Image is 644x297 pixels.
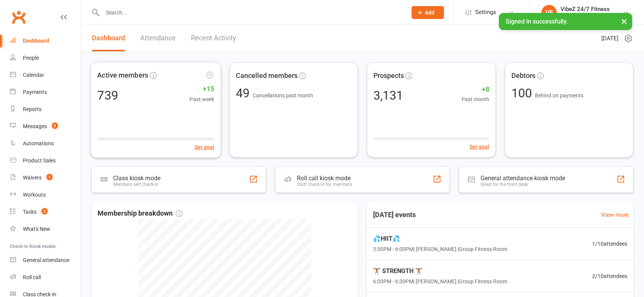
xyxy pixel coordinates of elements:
[23,89,47,95] div: Payments
[469,143,489,151] button: Set goal
[511,70,535,81] span: Debtors
[23,123,47,129] div: Messages
[23,157,56,164] div: Product Sales
[10,269,80,286] a: Roll call
[10,49,80,67] a: People
[373,277,507,286] span: 6:00PM - 6:30PM | [PERSON_NAME] | Group Fitness Room
[10,135,80,152] a: Automations
[373,89,403,102] div: 3,131
[140,25,176,51] a: Attendance
[10,252,80,269] a: General attendance kiosk mode
[189,84,214,95] span: +15
[373,70,404,81] span: Prospects
[561,6,610,13] div: VibeZ 24/7 Fitness
[461,95,489,103] span: Past month
[191,25,236,51] a: Recent Activity
[412,6,444,19] button: Add
[23,226,50,232] div: What's New
[506,18,568,25] span: Signed in successfully.
[10,118,80,135] a: Messages 2
[367,208,422,222] h3: [DATE] events
[23,257,69,263] div: General attendance
[561,13,610,19] div: VibeZ 24/7 Fitness
[592,240,627,248] span: 1 / 10 attendees
[10,84,80,101] a: Payments
[23,140,54,146] div: Automations
[10,152,80,169] a: Product Sales
[373,234,507,244] span: 💦HIIT💦
[189,95,214,103] span: Past week
[42,208,48,214] span: 2
[425,10,434,16] span: Add
[23,106,42,112] div: Reports
[23,192,46,198] div: Workouts
[23,55,39,61] div: People
[373,245,507,253] span: 5:30PM - 6:00PM | [PERSON_NAME] | Group Fitness Room
[23,72,44,78] div: Calendar
[253,92,313,98] span: Cancellations past month
[98,208,183,219] span: Membership breakdown
[461,84,489,95] span: +8
[601,210,629,219] a: View more
[617,13,631,29] button: ×
[46,174,53,180] span: 1
[236,86,253,100] span: 49
[10,32,80,49] a: Dashboard
[100,7,402,18] input: Search...
[297,175,352,182] div: Roll call kiosk mode
[236,70,298,81] span: Cancelled members
[52,122,58,129] span: 2
[113,175,160,182] div: Class kiosk mode
[113,182,160,187] div: Members self check-in
[10,169,80,186] a: Waivers 1
[23,175,42,181] div: Waivers
[10,186,80,203] a: Workouts
[373,266,507,276] span: 🏋🏽 STRENGTH 🏋🏽
[535,92,583,98] span: Behind on payments
[592,272,627,280] span: 2 / 10 attendees
[297,182,352,187] div: Staff check-in for members
[475,4,496,21] span: Settings
[194,143,215,152] button: Set goal
[92,25,125,51] a: Dashboard
[511,86,535,100] span: 100
[23,38,49,44] div: Dashboard
[23,209,37,215] div: Tasks
[481,175,565,182] div: General attendance kiosk mode
[10,101,80,118] a: Reports
[601,34,618,43] span: [DATE]
[9,8,28,27] a: Clubworx
[10,67,80,84] a: Calendar
[10,221,80,238] a: What's New
[97,89,118,101] div: 739
[97,70,148,81] span: Active members
[10,203,80,221] a: Tasks 2
[481,182,565,187] div: Great for the front desk
[541,5,557,20] div: VF
[23,274,41,280] div: Roll call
